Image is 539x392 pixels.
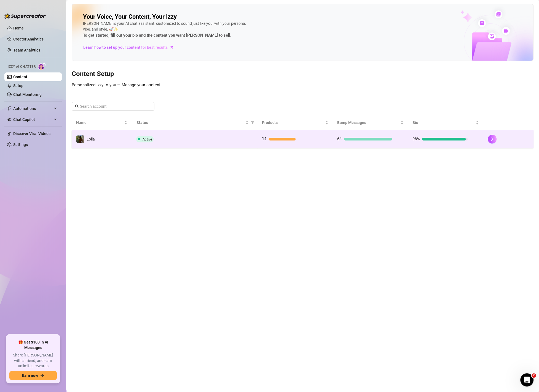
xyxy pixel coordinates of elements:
span: Bio [412,120,474,126]
a: Settings [13,142,28,147]
iframe: Intercom live chat [520,373,533,386]
a: Creator Analytics [13,35,57,44]
th: Bio [408,115,483,130]
span: 64 [337,136,342,141]
a: Team Analytics [13,48,40,52]
a: Discover Viral Videos [13,131,50,136]
th: Name [72,115,132,130]
a: Learn how to set up your content for best results [83,43,178,52]
img: logo-BBDzfeDw.svg [4,13,46,19]
span: thunderbolt [7,106,12,111]
span: 2 [532,373,536,378]
span: Lolla [87,137,95,141]
span: right [490,137,494,141]
span: arrow-right [169,45,175,50]
span: Name [76,120,123,126]
a: Chat Monitoring [13,92,42,97]
span: Earn now [22,373,38,378]
button: right [488,135,497,144]
span: Automations [13,104,52,113]
span: filter [250,118,255,127]
span: Status [136,120,244,126]
h2: Your Voice, Your Content, Your Izzy [83,13,177,21]
span: Products [262,120,324,126]
a: Home [13,26,24,30]
span: search [75,104,79,108]
span: arrow-right [40,374,44,377]
span: Chat Copilot [13,115,52,124]
th: Status [132,115,257,130]
div: [PERSON_NAME] is your AI chat assistant, customized to sound just like you, with your persona, vi... [83,21,248,39]
span: 🎁 Get $100 in AI Messages [9,340,57,350]
th: Bump Messages [333,115,408,130]
span: Personalized Izzy to you — Manage your content. [72,82,162,87]
img: ai-chatter-content-library-cLFOSyPT.png [448,4,533,61]
span: Active [142,137,152,141]
span: Share [PERSON_NAME] with a friend, and earn unlimited rewards [9,353,57,369]
strong: To get started, fill out your bio and the content you want [PERSON_NAME] to sell. [83,33,231,38]
a: Content [13,75,27,79]
span: 96% [412,136,420,141]
span: Bump Messages [337,120,399,126]
span: Izzy AI Chatter [8,64,36,69]
span: 14 [262,136,266,141]
input: Search account [80,103,147,109]
button: Earn nowarrow-right [9,371,57,380]
img: Chat Copilot [7,118,11,121]
th: Products [258,115,333,130]
span: Learn how to set up your content for best results [83,44,168,50]
img: AI Chatter [38,62,46,70]
img: Lolla [76,135,84,143]
a: Setup [13,83,23,88]
span: filter [251,121,254,124]
h3: Content Setup [72,70,533,79]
